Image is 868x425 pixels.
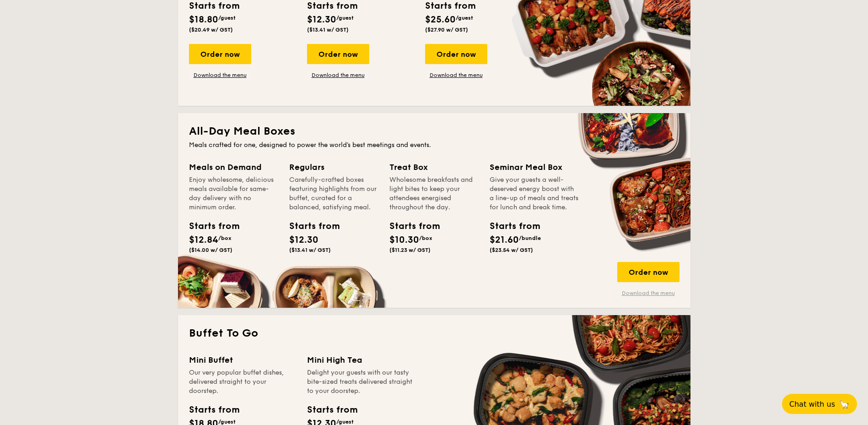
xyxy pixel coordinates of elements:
span: $12.30 [307,14,336,25]
div: Order now [189,44,251,64]
a: Download the menu [189,71,251,79]
div: Starts from [189,403,239,417]
div: Give your guests a well-deserved energy boost with a line-up of meals and treats for lunch and br... [490,175,579,212]
span: $25.60 [425,14,456,25]
div: Order now [425,44,487,64]
a: Download the menu [307,71,369,79]
span: /guest [218,15,236,21]
span: 🦙 [839,399,850,409]
div: Starts from [490,219,531,233]
div: Order now [307,44,369,64]
div: Regulars [289,161,378,174]
span: ($11.23 w/ GST) [389,247,431,253]
span: /guest [456,15,473,21]
div: Meals crafted for one, designed to power the world's best meetings and events. [189,141,679,150]
span: ($27.90 w/ GST) [425,27,468,33]
span: $12.30 [289,234,318,245]
div: Order now [617,262,679,282]
div: Our very popular buffet dishes, delivered straight to your doorstep. [189,368,296,396]
button: Chat with us🦙 [782,394,857,414]
span: ($14.00 w/ GST) [189,247,232,253]
span: $10.30 [389,234,419,245]
div: Mini High Tea [307,354,414,366]
div: Enjoy wholesome, delicious meals available for same-day delivery with no minimum order. [189,175,278,212]
div: Seminar Meal Box [490,161,579,174]
div: Carefully-crafted boxes featuring highlights from our buffet, curated for a balanced, satisfying ... [289,175,378,212]
a: Download the menu [425,71,487,79]
span: $21.60 [490,234,519,245]
span: ($13.41 w/ GST) [307,27,349,33]
span: $18.80 [189,14,218,25]
div: Wholesome breakfasts and light bites to keep your attendees energised throughout the day. [389,175,479,212]
div: Starts from [189,219,230,233]
span: ($13.41 w/ GST) [289,247,331,253]
span: $12.84 [189,234,218,245]
span: /box [218,235,232,241]
div: Starts from [289,219,330,233]
span: /guest [218,419,236,425]
div: Treat Box [389,161,479,174]
span: /guest [336,419,354,425]
span: Chat with us [789,400,835,409]
h2: All-Day Meal Boxes [189,124,679,139]
div: Starts from [307,403,357,417]
div: Starts from [389,219,431,233]
span: /bundle [519,235,541,241]
div: Meals on Demand [189,161,278,174]
div: Mini Buffet [189,354,296,366]
span: ($20.49 w/ GST) [189,27,233,33]
a: Download the menu [617,289,679,297]
span: /guest [336,15,354,21]
div: Delight your guests with our tasty bite-sized treats delivered straight to your doorstep. [307,368,414,396]
span: /box [419,235,432,241]
h2: Buffet To Go [189,326,679,341]
span: ($23.54 w/ GST) [490,247,533,253]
